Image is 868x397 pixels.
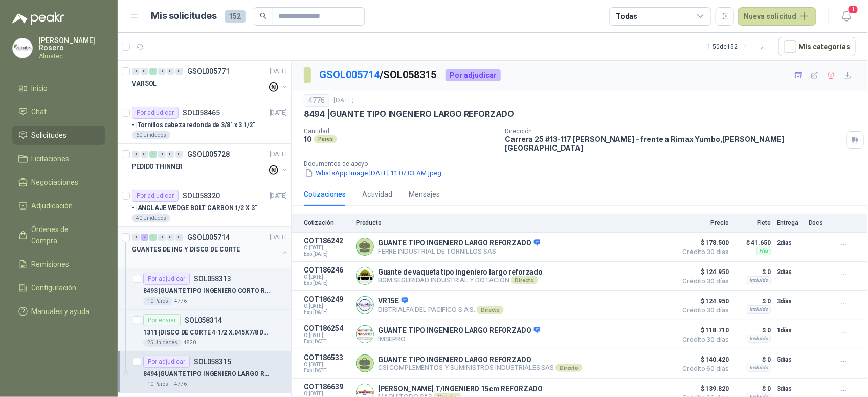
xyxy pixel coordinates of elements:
span: Configuración [32,282,77,294]
div: 4776 [304,94,329,107]
p: Cantidad [304,128,497,135]
p: $ 0 [735,266,771,278]
div: Pares [314,135,337,143]
p: - [172,214,174,222]
div: 0 [158,151,166,158]
p: $ 41.650 [735,237,771,249]
div: 0 [175,151,183,158]
p: Guante de vaqueta tipo ingeniero largo reforzado [378,268,543,276]
div: Mensajes [409,189,440,200]
p: 8494 | GUANTE TIPO INGENIERO LARGO REFORZADO [304,109,514,119]
a: GSOL005714 [319,69,380,81]
span: Exp: [DATE] [304,368,350,374]
p: GUANTE TIPO INGENIERO LARGO REFORZADO [378,239,540,248]
p: [PERSON_NAME] Rosero [39,37,105,51]
a: Por adjudicarSOL058465[DATE] - |Tornillos cabeza redonda de 3/8" x 3 1/2"60 Unidades- [118,102,291,144]
p: 8493 | GUANTE TIPO INGENIERO CORTO REFORZADO [143,286,271,296]
p: 8494 | GUANTE TIPO INGENIERO LARGO REFORZADO [143,369,271,379]
p: [DATE] [270,108,287,118]
div: 60 Unidades [132,131,170,139]
span: Negociaciones [32,177,79,188]
div: 10 Pares [143,297,172,305]
p: Dirección [505,128,842,135]
div: Por adjudicar [132,107,179,119]
div: 1 - 50 de 152 [707,38,770,55]
span: Órdenes de Compra [32,224,96,246]
p: CSI COMPLEMENTOS Y SUMINISTROS INDUSTRIALES SAS [378,364,583,372]
p: Cotización [304,219,350,226]
a: Por adjudicarSOL058320[DATE] - |ANCLAJE WEDGE BOLT CARBON 1/2 X 3"40 Unidades- [118,185,291,227]
p: 2 días [777,266,803,278]
div: Incluido [747,276,771,284]
p: [DATE] [270,191,287,201]
p: SOL058314 [185,317,222,324]
a: Inicio [12,78,105,98]
span: Inicio [32,82,48,94]
p: COT186246 [304,266,350,274]
h1: Mis solicitudes [151,9,217,24]
a: 0 2 1 0 0 0 GSOL005714[DATE] GUANTES DE ING Y DISCO DE CORTE [132,231,289,264]
p: Docs [809,219,829,226]
p: Precio [678,219,729,226]
p: [DATE] [270,233,287,242]
div: 1 [149,151,157,158]
span: $ 124.950 [678,266,729,278]
p: 4776 [174,380,187,388]
p: VARSOL [132,79,157,89]
p: 1 días [777,324,803,337]
p: [PERSON_NAME] T/INGENIERO 15cm REFORZADO [378,385,543,393]
div: 0 [167,151,174,158]
span: Exp: [DATE] [304,309,350,316]
div: Incluido [747,364,771,372]
div: 1 [149,68,157,75]
p: [DATE] [333,96,354,106]
p: - | Tornillos cabeza redonda de 3/8" x 3 1/2" [132,120,255,130]
div: Por adjudicar [143,273,190,285]
p: IMSEPRO [378,335,540,343]
p: 10 [304,135,312,143]
span: $ 178.500 [678,237,729,249]
img: Company Logo [13,38,32,58]
p: VR15E [378,297,504,306]
p: 2 días [777,237,803,249]
span: 152 [225,10,246,23]
p: COT186254 [304,324,350,332]
a: Chat [12,102,105,121]
div: Directo [477,306,504,314]
a: Órdenes de Compra [12,220,105,250]
p: 1311 | DISCO DE CORTE 4-1/2 X.045X7/8 DELWALT [143,328,271,338]
div: 0 [175,68,183,75]
span: Crédito 30 días [678,337,729,343]
img: Company Logo [357,267,373,284]
a: Adjudicación [12,196,105,216]
p: GSOL005728 [187,151,230,158]
a: Solicitudes [12,126,105,145]
div: 10 Pares [143,380,172,388]
div: Por adjudicar [132,190,179,202]
div: 25 Unidades [143,339,182,347]
span: $ 118.710 [678,324,729,337]
span: Exp: [DATE] [304,251,350,257]
p: 4776 [174,297,187,305]
span: $ 124.950 [678,295,729,307]
p: - [172,131,174,139]
p: 5 días [777,353,803,366]
div: 0 [167,68,174,75]
div: Directo [511,276,538,284]
span: Licitaciones [32,153,70,164]
span: search [260,12,267,19]
p: [DATE] [270,150,287,159]
button: Nueva solicitud [738,7,816,26]
p: SOL058315 [194,358,231,365]
p: - | ANCLAJE WEDGE BOLT CARBON 1/2 X 3" [132,203,257,213]
div: 0 [158,68,166,75]
div: Actividad [362,189,392,200]
div: Todas [616,11,637,22]
p: [DATE] [270,67,287,76]
p: $ 0 [735,295,771,307]
p: GUANTE TIPO INGENIERO LARGO REFORZADO [378,326,540,336]
span: C: [DATE] [304,391,350,397]
div: 0 [158,234,166,241]
p: COT186242 [304,237,350,245]
a: Por adjudicarSOL0583138493 |GUANTE TIPO INGENIERO CORTO REFORZADO10 Pares4776 [118,268,291,310]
